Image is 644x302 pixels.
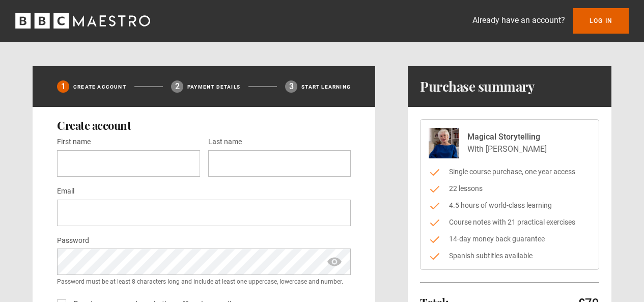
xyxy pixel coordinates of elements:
div: 1 [57,80,69,93]
span: show password [326,249,343,275]
li: Course notes with 21 practical exercises [429,217,591,228]
p: Payment details [187,83,240,91]
svg: BBC Maestro [15,13,150,29]
label: Email [57,185,74,198]
h2: Create account [57,119,351,131]
label: Password [57,235,89,247]
li: 4.5 hours of world-class learning [429,200,591,211]
label: Last name [208,136,242,148]
p: Magical Storytelling [467,131,547,143]
p: Create Account [73,83,126,91]
div: 3 [285,80,297,93]
small: Password must be at least 8 characters long and include at least one uppercase, lowercase and num... [57,277,351,286]
li: 22 lessons [429,183,591,194]
p: With [PERSON_NAME] [467,143,547,155]
h1: Purchase summary [420,78,535,95]
label: First name [57,136,91,148]
p: Start learning [301,83,351,91]
li: 14-day money back guarantee [429,234,591,244]
li: Spanish subtitles available [429,251,591,261]
p: Already have an account? [472,14,565,26]
li: Single course purchase, one year access [429,167,591,177]
a: Log In [573,8,629,34]
div: 2 [171,80,183,93]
